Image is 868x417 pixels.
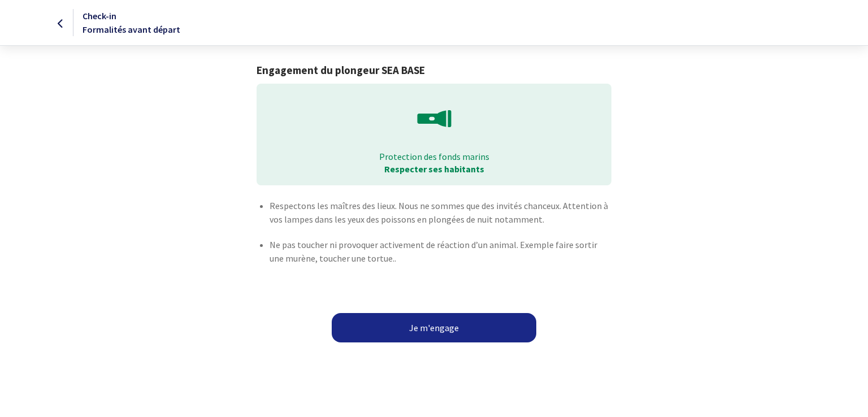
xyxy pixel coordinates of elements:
[384,163,484,175] strong: Respecter ses habitants
[270,199,611,226] p: Respectons les maîtres des lieux. Nous ne sommes que des invités chanceux. Attention à vos lampes...
[270,238,611,265] p: Ne pas toucher ni provoquer activement de réaction d’un animal. Exemple faire sortir une murène, ...
[83,10,180,35] span: Check-in Formalités avant départ
[264,150,603,163] p: Protection des fonds marins
[257,64,611,77] h1: Engagement du plongeur SEA BASE
[332,313,536,342] button: Je m'engage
